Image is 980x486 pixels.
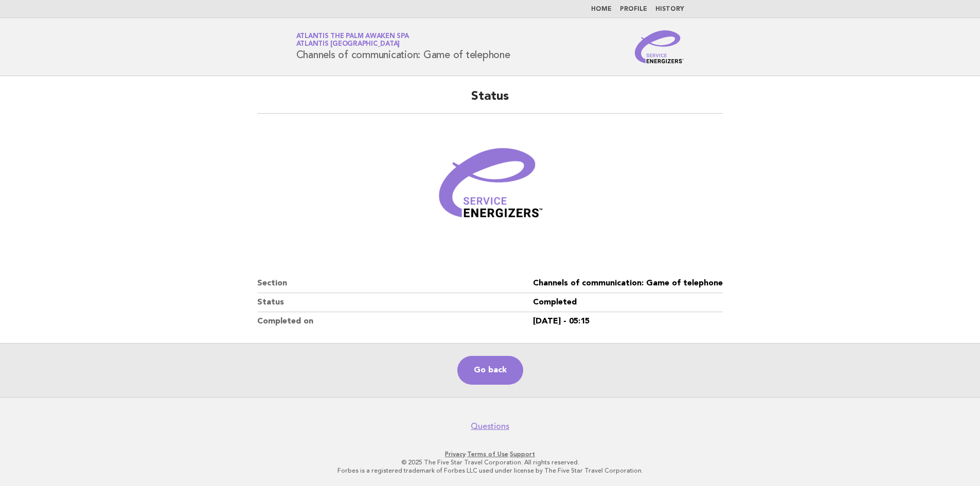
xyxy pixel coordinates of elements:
[257,88,723,114] h2: Status
[429,126,552,249] img: Verified
[445,451,466,458] a: Privacy
[620,6,647,12] a: Profile
[257,293,533,312] dt: Status
[175,450,805,458] p: · ·
[533,312,723,331] dd: [DATE] - 05:15
[471,421,509,431] a: Questions
[655,6,684,12] a: History
[635,30,684,63] img: Service Energizers
[175,458,805,466] p: © 2025 The Five Star Travel Corporation. All rights reserved.
[510,451,535,458] a: Support
[467,451,508,458] a: Terms of Use
[175,466,805,475] p: Forbes is a registered trademark of Forbes LLC used under license by The Five Star Travel Corpora...
[257,274,533,293] dt: Section
[533,274,723,293] dd: Channels of communication: Game of telephone
[257,312,533,331] dt: Completed on
[296,33,409,47] a: Atlantis The Palm Awaken SpaAtlantis [GEOGRAPHIC_DATA]
[591,6,612,12] a: Home
[296,33,510,60] h1: Channels of communication: Game of telephone
[533,293,723,312] dd: Completed
[296,41,400,48] span: Atlantis [GEOGRAPHIC_DATA]
[457,356,523,385] a: Go back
